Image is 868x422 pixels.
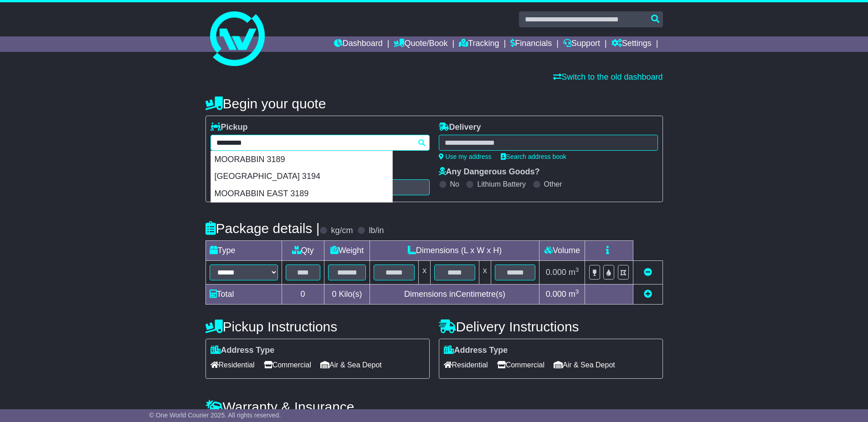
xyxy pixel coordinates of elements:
td: Dimensions in Centimetre(s) [370,285,539,305]
span: Residential [211,358,255,372]
label: Address Type [444,346,508,356]
label: Pickup [211,122,248,132]
label: Address Type [211,346,275,356]
label: Other [544,180,562,188]
a: Quote/Book [394,36,447,52]
span: 0 [332,290,336,299]
label: Delivery [439,122,481,132]
span: m [569,268,579,277]
td: x [479,261,491,285]
span: Commercial [264,358,311,372]
span: Air & Sea Depot [320,358,382,372]
div: MOORABBIN 3189 [211,151,392,168]
label: kg/cm [331,226,353,236]
sup: 3 [575,288,579,295]
td: Kilo(s) [324,285,370,305]
a: Dashboard [334,36,383,52]
a: Search address book [501,153,566,160]
a: Settings [611,36,652,52]
a: Financials [510,36,552,52]
label: No [450,180,459,188]
h4: Delivery Instructions [439,319,663,334]
h4: Begin your quote [205,96,663,111]
a: Add new item [644,290,652,299]
span: 0.000 [546,268,566,277]
div: MOORABBIN EAST 3189 [211,185,392,203]
a: Use my address [439,153,492,160]
td: Weight [324,241,370,261]
span: m [569,290,579,299]
a: Remove this item [644,268,652,277]
label: lb/in [369,226,384,236]
label: Any Dangerous Goods? [439,167,540,177]
sup: 3 [575,266,579,273]
typeahead: Please provide city [211,135,430,151]
h4: Warranty & Insurance [205,399,663,414]
h4: Package details | [205,221,320,236]
span: Air & Sea Depot [554,358,615,372]
td: Total [205,285,282,305]
td: Qty [282,241,324,261]
td: Dimensions (L x W x H) [370,241,539,261]
span: Residential [444,358,488,372]
span: Commercial [497,358,544,372]
a: Support [563,36,600,52]
td: 0 [282,285,324,305]
div: [GEOGRAPHIC_DATA] 3194 [211,168,392,185]
a: Tracking [459,36,499,52]
a: Switch to the old dashboard [553,72,663,81]
td: Volume [539,241,585,261]
h4: Pickup Instructions [205,319,430,334]
label: Lithium Battery [477,180,526,188]
td: Type [205,241,282,261]
span: © One World Courier 2025. All rights reserved. [149,412,281,419]
span: 0.000 [546,290,566,299]
td: x [419,261,431,285]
